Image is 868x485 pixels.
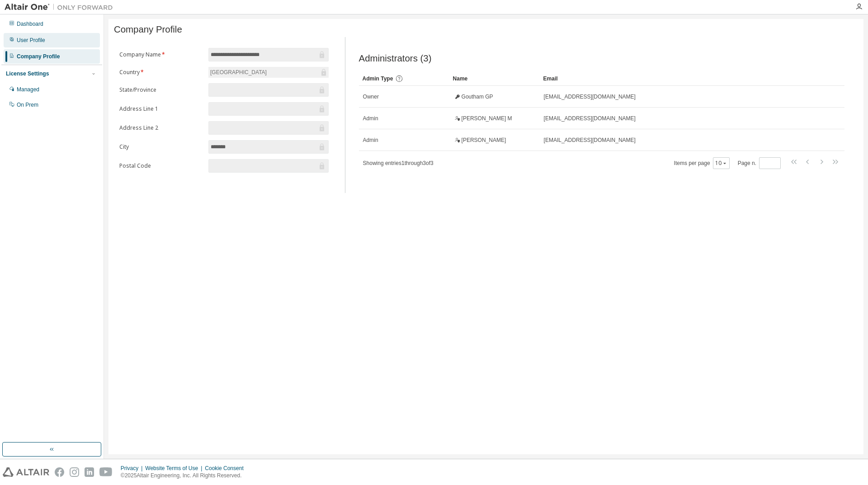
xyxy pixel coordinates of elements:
label: Address Line 1 [119,105,203,113]
div: Name [453,71,536,86]
img: Altair One [5,3,118,12]
p: © 2025 Altair Engineering, Inc. All Rights Reserved. [121,472,249,480]
span: [EMAIL_ADDRESS][DOMAIN_NAME] [544,93,636,100]
span: Page n. [738,157,781,169]
div: Website Terms of Use [145,465,205,472]
span: Showing entries 1 through 3 of 3 [363,160,434,166]
span: Admin [363,137,378,144]
img: altair_logo.svg [3,467,49,477]
img: linkedin.svg [85,467,94,477]
span: [PERSON_NAME] M [462,115,512,122]
span: [PERSON_NAME] [462,137,506,144]
span: Administrators (3) [359,53,432,64]
span: Items per page [674,157,730,169]
div: Cookie Consent [205,465,249,472]
label: Company Name [119,51,203,58]
button: 10 [715,160,727,167]
span: Admin Type [363,75,393,82]
span: Admin [363,115,378,122]
label: Country [119,69,203,76]
span: Company Profile [114,24,182,35]
img: instagram.svg [70,467,79,477]
span: [EMAIL_ADDRESS][DOMAIN_NAME] [544,137,636,144]
label: Postal Code [119,162,203,170]
label: City [119,143,203,151]
div: Email [543,71,819,86]
label: Address Line 2 [119,124,203,132]
div: Privacy [121,465,145,472]
div: [GEOGRAPHIC_DATA] [208,67,329,78]
div: User Profile [17,37,45,44]
div: Dashboard [17,20,43,28]
span: Goutham GP [462,93,493,100]
span: Owner [363,93,379,100]
img: facebook.svg [55,467,64,477]
img: youtube.svg [99,467,113,477]
span: [EMAIL_ADDRESS][DOMAIN_NAME] [544,115,636,122]
div: Company Profile [17,53,60,60]
div: License Settings [6,70,49,77]
label: State/Province [119,86,203,94]
div: Managed [17,86,39,93]
div: [GEOGRAPHIC_DATA] [209,67,268,77]
div: On Prem [17,101,38,108]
